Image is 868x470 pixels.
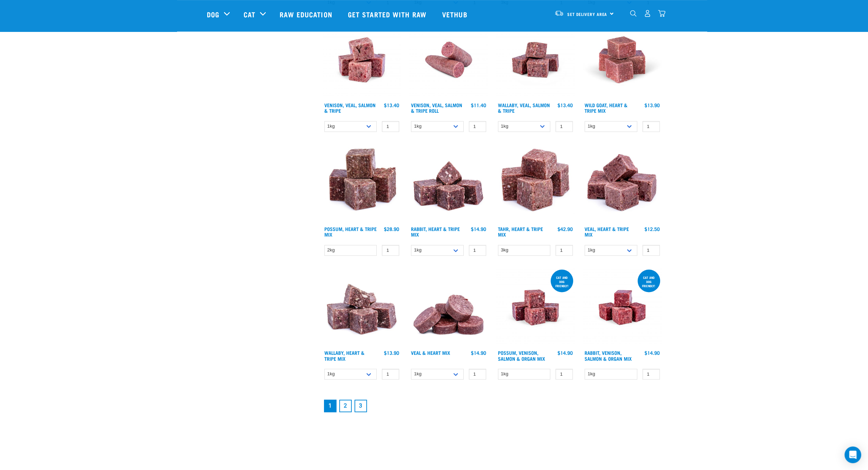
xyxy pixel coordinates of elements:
[496,144,575,223] img: Tahr Heart Tripe Mix 01
[323,268,401,347] img: 1174 Wallaby Heart Tripe Mix 01
[409,268,488,347] img: 1152 Veal Heart Medallions 01
[324,400,336,412] a: Page 1
[469,245,486,256] input: 1
[471,102,486,108] div: $11.40
[498,351,545,359] a: Possum, Venison, Salmon & Organ Mix
[583,20,661,99] img: Goat Heart Tripe 8451
[555,121,573,132] input: 1
[382,121,399,132] input: 1
[207,9,219,19] a: Dog
[630,10,637,17] img: home-icon-1@2x.png
[567,13,607,15] span: Set Delivery Area
[324,351,365,359] a: Wallaby, Heart & Tripe Mix
[558,350,573,356] div: $14.90
[645,226,660,232] div: $12.50
[844,446,861,463] div: Open Intercom Messenger
[324,228,377,236] a: Possum, Heart & Tripe Mix
[555,245,573,256] input: 1
[384,102,399,108] div: $13.40
[382,369,399,379] input: 1
[244,9,255,19] a: Cat
[323,20,401,99] img: Venison Veal Salmon Tripe 1621
[558,102,573,108] div: $13.40
[645,350,660,356] div: $14.90
[411,228,460,236] a: Rabbit, Heart & Tripe Mix
[384,226,399,232] div: $28.90
[411,104,462,112] a: Venison, Veal, Salmon & Tripe Roll
[645,102,660,108] div: $13.90
[273,0,341,28] a: Raw Education
[644,10,651,17] img: user.png
[435,0,476,28] a: Vethub
[585,351,632,359] a: Rabbit, Venison, Salmon & Organ Mix
[638,272,660,291] div: Cat and dog friendly!
[339,400,352,412] a: Goto page 2
[498,104,550,112] a: Wallaby, Veal, Salmon & Tripe
[323,144,401,223] img: 1067 Possum Heart Tripe Mix 01
[658,10,665,17] img: home-icon@2x.png
[496,268,575,347] img: Possum Venison Salmon Organ 1626
[583,268,661,347] img: Rabbit Venison Salmon Organ 1688
[469,369,486,379] input: 1
[411,351,450,354] a: Veal & Heart Mix
[469,121,486,132] input: 1
[323,398,661,413] nav: pagination
[642,121,660,132] input: 1
[585,104,628,112] a: Wild Goat, Heart & Tripe Mix
[555,369,573,379] input: 1
[324,104,376,112] a: Venison, Veal, Salmon & Tripe
[409,144,488,223] img: 1175 Rabbit Heart Tripe Mix 01
[583,144,661,223] img: Cubes
[496,20,575,99] img: Wallaby Veal Salmon Tripe 1642
[642,245,660,256] input: 1
[409,20,488,99] img: Venison Veal Salmon Tripe 1651
[354,400,367,412] a: Goto page 3
[471,226,486,232] div: $14.90
[471,350,486,356] div: $14.90
[585,228,629,236] a: Veal, Heart & Tripe Mix
[382,245,399,256] input: 1
[551,272,573,291] div: cat and dog friendly!
[384,350,399,356] div: $13.90
[498,228,543,236] a: Tahr, Heart & Tripe Mix
[341,0,435,28] a: Get started with Raw
[642,369,660,379] input: 1
[558,226,573,232] div: $42.90
[554,10,564,16] img: van-moving.png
